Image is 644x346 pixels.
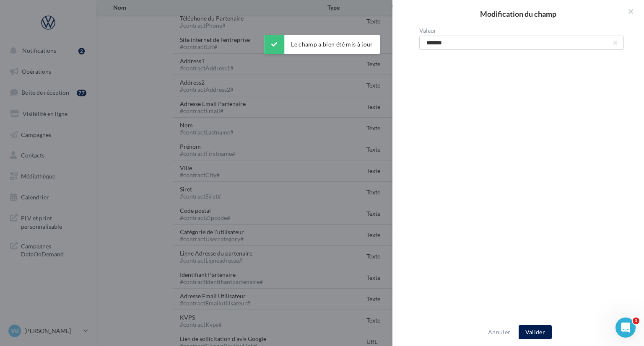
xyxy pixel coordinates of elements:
button: Valider [519,325,552,339]
label: Valeur [419,28,624,34]
h2: Modification du champ [406,10,631,18]
div: Le champ a bien été mis à jour [264,35,380,54]
iframe: Intercom live chat [615,318,636,338]
span: 1 [633,318,639,324]
button: Annuler [485,327,514,337]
